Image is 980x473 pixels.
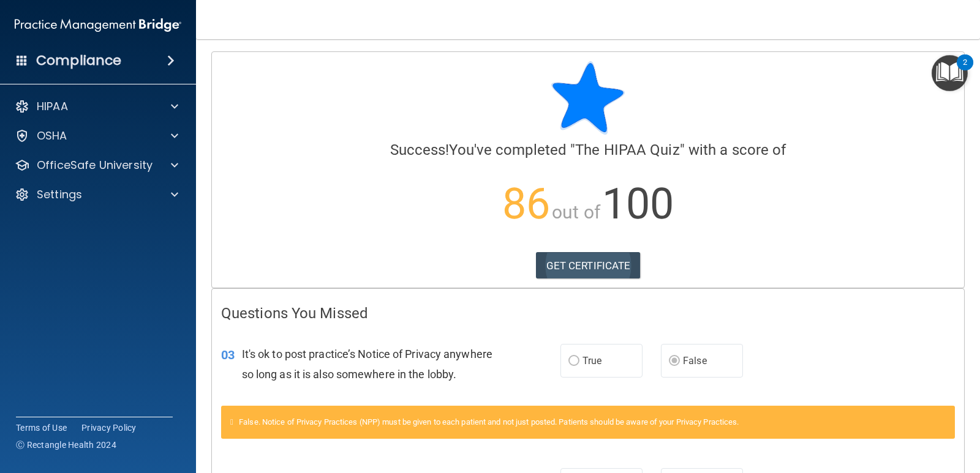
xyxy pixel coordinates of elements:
p: HIPAA [37,99,68,114]
span: Ⓒ Rectangle Health 2024 [16,439,116,451]
a: HIPAA [15,99,178,114]
a: OfficeSafe University [15,158,178,173]
img: blue-star-rounded.9d042014.png [551,61,625,135]
p: OfficeSafe University [37,158,153,173]
input: False [669,357,680,366]
h4: You've completed " " with a score of [221,142,955,158]
h4: Compliance [36,52,121,69]
span: False. Notice of Privacy Practices (NPP) must be given to each patient and not just posted. Patie... [239,417,739,426]
span: The HIPAA Quiz [575,141,679,158]
img: PMB logo [15,13,181,37]
span: 86 [502,179,550,229]
button: Open Resource Center, 2 new notifications [932,55,968,91]
a: Settings [15,187,178,202]
a: Privacy Policy [81,422,137,434]
span: 03 [221,348,235,362]
span: out of [552,201,600,223]
div: 2 [963,62,967,78]
input: True [568,357,579,366]
a: GET CERTIFICATE [536,252,641,279]
p: Settings [37,187,82,202]
span: It's ok to post practice’s Notice of Privacy anywhere so long as it is also somewhere in the lobby. [242,348,492,381]
iframe: Drift Widget Chat Controller [919,389,965,435]
span: Success! [390,141,450,158]
p: OSHA [37,128,67,143]
h4: Questions You Missed [221,305,955,321]
span: 100 [602,179,674,229]
span: True [582,355,601,367]
a: Terms of Use [16,422,67,434]
span: False [683,355,707,367]
a: OSHA [15,128,178,143]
